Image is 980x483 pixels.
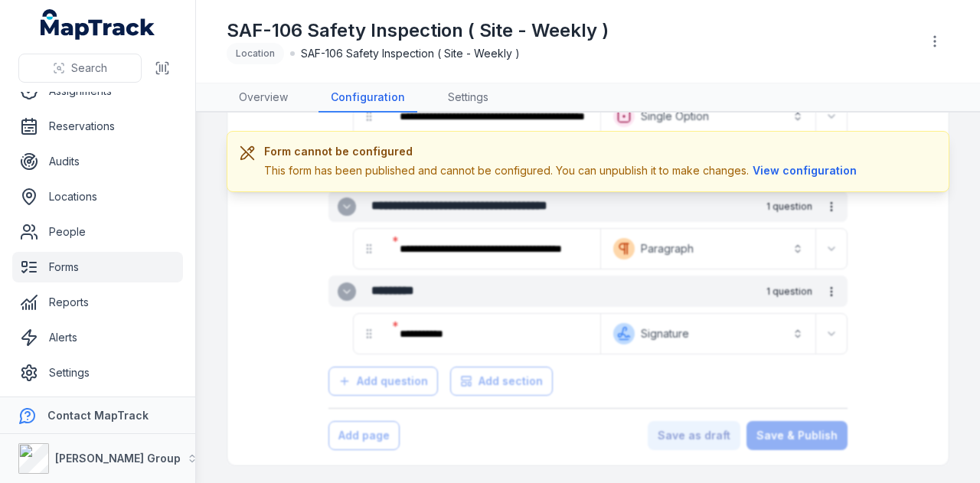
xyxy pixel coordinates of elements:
[47,409,149,422] strong: Contact MapTrack
[18,54,142,83] button: Search
[12,181,183,212] a: Locations
[227,83,300,113] a: Overview
[301,46,520,61] span: SAF-106 Safety Inspection ( Site - Weekly )
[12,146,183,177] a: Audits
[12,252,183,282] a: Forms
[12,111,183,142] a: Reservations
[12,322,183,353] a: Alerts
[12,357,183,388] a: Settings
[318,83,417,113] a: Configuration
[436,83,501,113] a: Settings
[12,287,183,318] a: Reports
[264,144,861,159] h3: Form cannot be configured
[227,43,284,64] div: Location
[41,9,155,40] a: MapTrack
[71,60,107,76] span: Search
[12,217,183,247] a: People
[55,452,181,465] strong: [PERSON_NAME] Group
[749,162,861,179] button: View configuration
[264,162,861,179] div: This form has been published and cannot be configured. You can unpublish it to make changes.
[227,18,609,43] h1: SAF-106 Safety Inspection ( Site - Weekly )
